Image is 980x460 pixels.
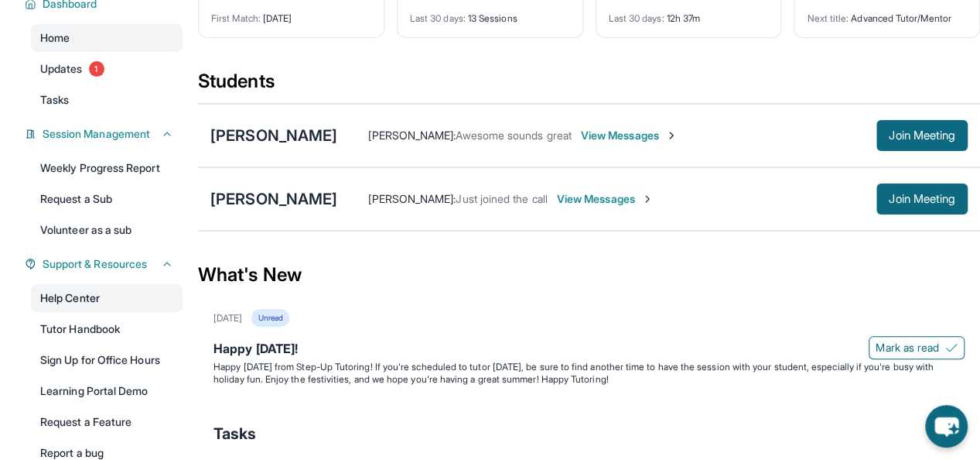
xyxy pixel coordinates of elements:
[945,342,958,354] img: Mark as read
[368,192,456,205] span: [PERSON_NAME] :
[410,3,570,25] div: 13 Sessions
[210,125,337,146] div: [PERSON_NAME]
[31,55,183,83] a: Updates1
[410,12,466,24] span: Last 30 days :
[43,126,150,142] span: Session Management
[40,92,69,108] span: Tasks
[807,12,849,24] span: Next title :
[40,61,83,77] span: Updates
[876,184,968,215] button: Join Meeting
[31,346,183,374] a: Sign Up for Office Hours
[889,194,955,204] span: Join Meeting
[211,3,371,25] div: [DATE]
[609,12,664,24] span: Last 30 days :
[665,129,678,142] img: Chevron-Right
[31,377,183,405] a: Learning Portal Demo
[251,309,289,327] div: Unread
[211,12,261,24] span: First Match :
[31,216,183,244] a: Volunteer as a sub
[43,256,147,272] span: Support & Resources
[213,361,965,386] p: Happy [DATE] from Step-Up Tutoring! If you're scheduled to tutor [DATE], be sure to find another ...
[456,129,571,142] span: Awesome sounds great
[368,129,456,142] span: [PERSON_NAME] :
[213,423,256,445] span: Tasks
[198,69,980,103] div: Students
[609,3,769,25] div: 12h 37m
[31,408,183,436] a: Request a Feature
[89,61,104,77] span: 1
[869,336,965,359] button: Mark as read
[210,188,337,210] div: [PERSON_NAME]
[876,340,939,355] span: Mark as read
[31,154,183,182] a: Weekly Progress Report
[36,126,173,142] button: Session Management
[213,339,965,361] div: Happy [DATE]!
[31,24,183,52] a: Home
[456,192,547,205] span: Just joined the call
[925,405,968,448] button: chat-button
[876,120,968,151] button: Join Meeting
[198,241,980,309] div: What's New
[581,128,678,143] span: View Messages
[31,185,183,213] a: Request a Sub
[213,312,242,324] div: [DATE]
[40,30,70,46] span: Home
[889,131,955,140] span: Join Meeting
[557,191,654,207] span: View Messages
[807,3,967,25] div: Advanced Tutor/Mentor
[36,256,173,272] button: Support & Resources
[31,86,183,114] a: Tasks
[641,193,654,205] img: Chevron-Right
[31,284,183,312] a: Help Center
[31,315,183,343] a: Tutor Handbook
